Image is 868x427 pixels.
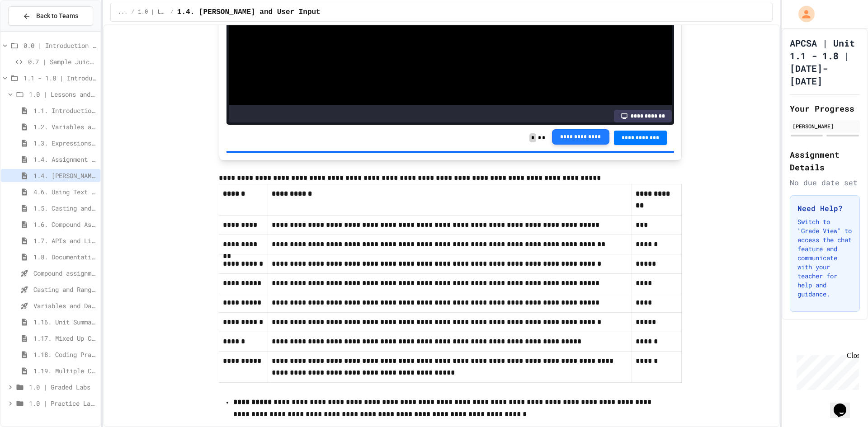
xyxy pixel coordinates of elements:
span: 1.18. Coding Practice 1a (1.1-1.6) [33,350,97,359]
span: 0.7 | Sample JuiceMind Assignment - [GEOGRAPHIC_DATA] [28,57,97,66]
span: 1.7. APIs and Libraries [33,236,97,245]
h3: Need Help? [797,203,852,214]
span: / [131,9,134,16]
h2: Your Progress [790,102,860,115]
span: Variables and Data Types - Quiz [33,301,97,310]
h1: APCSA | Unit 1.1 - 1.8 | [DATE]-[DATE] [790,37,860,87]
span: / [170,9,174,16]
span: 1.4. Assignment and Input [33,155,97,164]
div: [PERSON_NAME] [793,122,857,130]
span: Back to Teams [36,11,78,21]
span: 1.19. Multiple Choice Exercises for Unit 1a (1.1-1.6) [33,366,97,375]
p: Switch to "Grade View" to access the chat feature and communicate with your teacher for help and ... [797,217,852,299]
span: 1.16. Unit Summary 1a (1.1-1.6) [33,317,97,327]
iframe: chat widget [793,352,859,390]
span: 1.1. Introduction to Algorithms, Programming, and Compilers [33,106,97,115]
div: My Account [789,4,817,24]
span: 1.0 | Graded Labs [29,382,97,392]
span: 1.4. [PERSON_NAME] and User Input [33,171,97,180]
span: 1.1 - 1.8 | Introduction to Java [24,73,97,83]
button: Back to Teams [8,6,93,26]
span: 1.0 | Lessons and Notes [29,89,97,99]
span: 0.0 | Introduction to APCSA [24,41,97,50]
span: 4.6. Using Text Files [33,187,97,197]
iframe: chat widget [830,391,859,418]
span: Compound assignment operators - Quiz [33,268,97,278]
h2: Assignment Details [790,148,860,174]
span: 1.0 | Lessons and Notes [138,9,167,16]
span: Casting and Ranges of variables - Quiz [33,285,97,294]
span: 1.8. Documentation with Comments and Preconditions [33,252,97,262]
span: 1.4. [PERSON_NAME] and User Input [177,7,321,18]
span: 1.2. Variables and Data Types [33,122,97,131]
span: ... [118,9,128,16]
span: 1.3. Expressions and Output [New] [33,138,97,148]
span: 1.5. Casting and Ranges of Values [33,203,97,213]
span: 1.0 | Practice Labs [29,399,97,408]
div: Chat with us now!Close [4,4,62,57]
div: No due date set [790,177,860,188]
span: 1.6. Compound Assignment Operators [33,220,97,229]
span: 1.17. Mixed Up Code Practice 1.1-1.6 [33,333,97,343]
